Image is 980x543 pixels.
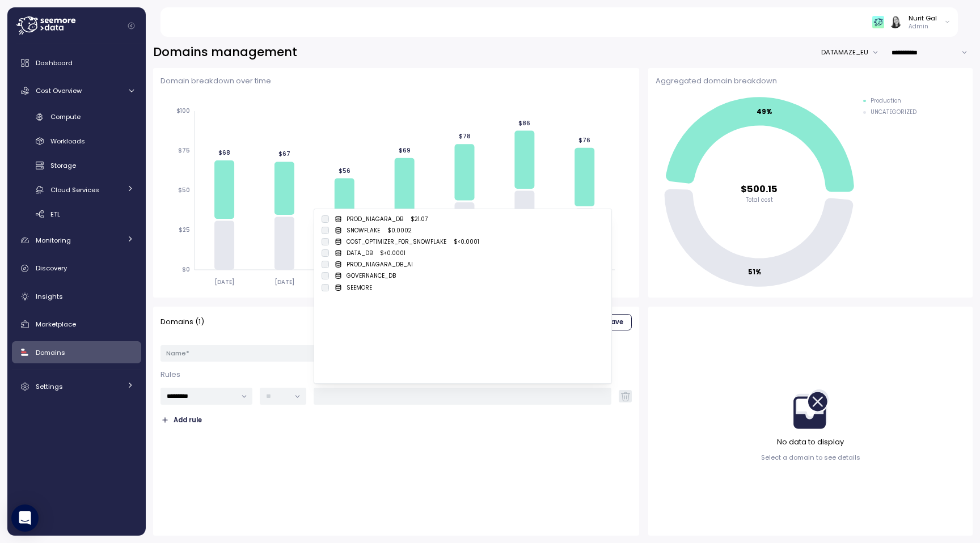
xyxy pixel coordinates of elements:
span: Cloud Services [50,185,99,194]
p: Domain breakdown over time [160,75,632,87]
p: Rules [160,369,632,380]
tspan: [DATE] [214,278,234,286]
tspan: $75 [178,147,190,155]
tspan: $50 [178,187,190,194]
tspan: Total cost [746,197,773,204]
tspan: $25 [179,227,190,234]
a: Compute [12,108,141,126]
div: UNCATEGORIZED [871,108,916,116]
div: SEEMORE [334,283,371,291]
a: Marketplace [12,313,141,336]
a: Cost Overview [12,79,141,102]
div: SNOWFLAKE [334,226,379,234]
span: Workloads [50,137,85,146]
div: $<0.0001 [379,249,405,257]
span: Marketplace [36,320,76,329]
h2: Domains management [153,44,297,61]
button: Add rule [160,412,202,429]
div: GOVERNANCE_DB [334,272,395,279]
span: Dashboard [36,58,73,67]
div: $21.07 [410,215,427,222]
tspan: $86 [518,120,530,127]
button: DATAMAZE_EU [821,44,884,61]
div: $0.0002 [387,226,411,234]
button: Save [598,314,632,330]
span: Compute [50,112,81,121]
div: $<0.0001 [453,238,479,245]
a: Storage [12,156,141,175]
a: Insights [12,285,141,308]
img: ACg8ocIVugc3DtI--ID6pffOeA5XcvoqExjdOmyrlhjOptQpqjom7zQ=s96-c [889,16,901,28]
p: No data to display [777,436,844,448]
div: Nurit Gal [909,14,937,23]
span: Add rule [174,413,202,428]
span: Discovery [36,264,67,273]
p: Domains ( 1 ) [160,316,204,328]
tspan: $69 [398,147,410,154]
tspan: $68 [218,149,230,156]
a: Discovery [12,257,141,280]
button: Collapse navigation [124,22,138,30]
div: PROD_NIAGARA_DB [334,215,403,222]
a: Domains [12,341,141,364]
span: Cost Overview [36,86,82,95]
tspan: $56 [339,167,350,175]
span: Storage [50,161,76,170]
div: COST_OPTIMIZER_FOR_SNOWFLAKE [334,238,446,245]
a: Cloud Services [12,180,141,199]
p: Select a domain to see details [761,453,860,462]
img: 65f98ecb31a39d60f1f315eb.PNG [872,16,884,28]
tspan: [DATE] [274,278,294,286]
tspan: $76 [578,137,590,144]
a: Workloads [12,132,141,151]
span: Save [607,315,623,330]
a: ETL [12,205,141,223]
tspan: $67 [278,151,290,158]
div: DATA_DB [334,249,372,257]
tspan: $0 [182,266,190,274]
span: ETL [50,210,60,219]
span: Settings [36,382,63,391]
div: Open Intercom Messenger [11,504,39,532]
span: Domains [36,348,65,357]
tspan: $500.15 [741,182,778,195]
tspan: $78 [458,133,470,141]
span: Monitoring [36,236,71,245]
a: Dashboard [12,52,141,74]
span: Insights [36,292,63,301]
a: Settings [12,375,141,398]
a: Monitoring [12,229,141,252]
tspan: $100 [176,108,190,115]
div: PROD_NIAGARA_DB_AI [334,261,412,268]
div: Production [871,97,901,105]
p: Aggregated domain breakdown [656,75,965,87]
p: Admin [909,23,937,31]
